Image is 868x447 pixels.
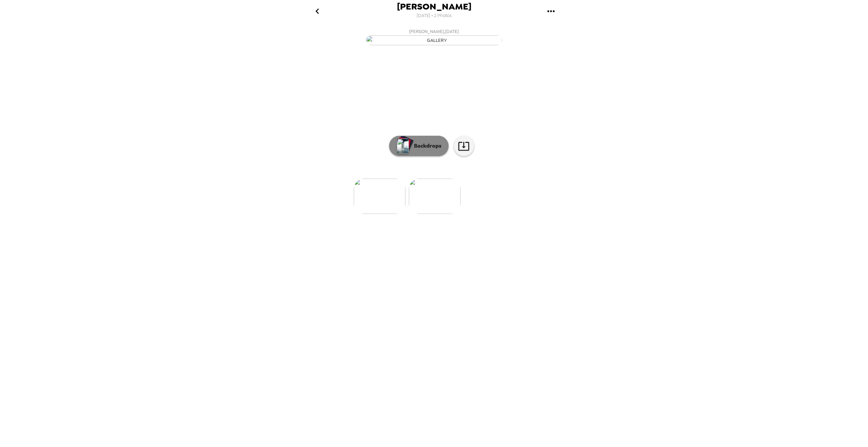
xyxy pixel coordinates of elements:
[298,26,570,47] button: [PERSON_NAME],[DATE]
[409,28,459,35] span: [PERSON_NAME] , [DATE]
[411,142,441,150] p: Backdrops
[417,11,452,20] span: [DATE] • 2 Photos
[389,136,449,156] button: Backdrops
[397,2,471,11] span: [PERSON_NAME]
[354,179,405,214] img: gallery
[409,179,461,214] img: gallery
[366,35,502,45] img: gallery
